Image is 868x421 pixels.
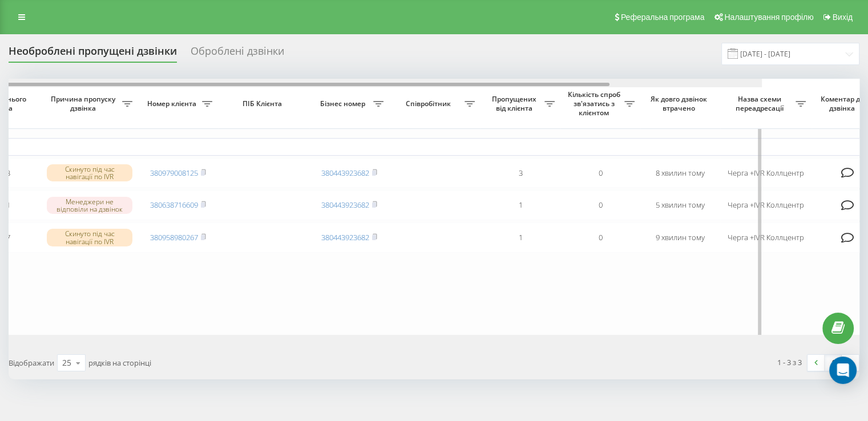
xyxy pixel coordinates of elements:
[566,90,624,117] span: Кількість спроб зв'язатись з клієнтом
[315,99,373,108] span: Бізнес номер
[228,99,300,108] span: ПІБ Клієнта
[720,222,812,253] td: Черга +IVR Коллцентр
[720,190,812,220] td: Черга +IVR Коллцентр
[724,13,813,22] span: Налаштування профілю
[640,222,720,253] td: 9 хвилин тому
[560,222,640,253] td: 0
[150,168,198,178] a: 380979008125
[321,200,369,210] a: 380443923682
[560,158,640,188] td: 0
[144,99,202,108] span: Номер клієнта
[640,158,720,188] td: 8 хвилин тому
[621,13,705,22] span: Реферальна програма
[833,13,853,22] span: Вихід
[720,158,812,188] td: Черга +IVR Коллцентр
[395,99,465,108] span: Співробітник
[88,358,151,368] span: рядків на сторінці
[47,95,122,112] span: Причина пропуску дзвінка
[486,95,544,112] span: Пропущених від клієнта
[321,232,369,242] a: 380443923682
[47,229,132,246] div: Скинуто під час навігації по IVR
[321,168,369,178] a: 380443923682
[481,222,560,253] td: 1
[150,200,198,210] a: 380638716609
[9,358,54,368] span: Відображати
[481,190,560,220] td: 1
[829,357,857,384] div: Open Intercom Messenger
[191,45,284,63] div: Оброблені дзвінки
[47,197,132,214] div: Менеджери не відповіли на дзвінок
[150,232,198,242] a: 380958980267
[726,95,796,112] span: Назва схеми переадресації
[47,164,132,181] div: Скинуто під час навігації по IVR
[640,190,720,220] td: 5 хвилин тому
[777,357,802,368] div: 1 - 3 з 3
[62,357,71,369] div: 25
[825,355,842,371] a: 1
[481,158,560,188] td: 3
[560,190,640,220] td: 0
[9,45,177,63] div: Необроблені пропущені дзвінки
[649,95,711,112] span: Як довго дзвінок втрачено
